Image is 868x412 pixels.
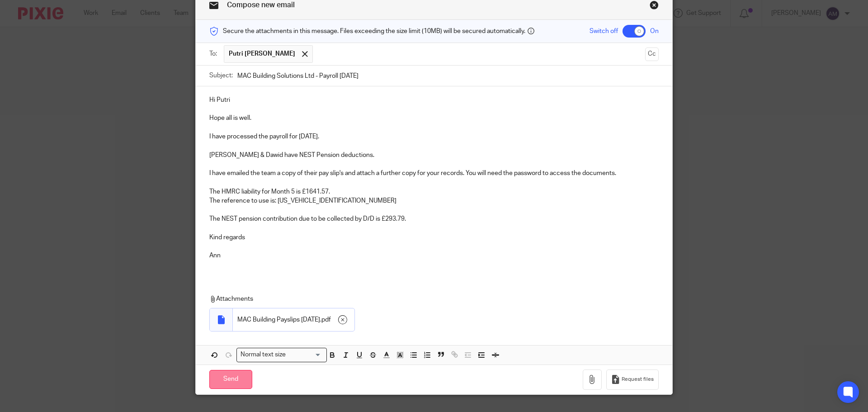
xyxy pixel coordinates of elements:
[289,350,321,360] input: Search for option
[229,49,295,58] span: Putri [PERSON_NAME]
[650,27,659,36] span: On
[209,294,646,303] p: Attachments
[209,187,659,196] p: The HMRC liability for Month 5 is £1641.57.
[645,47,659,61] button: Cc
[209,196,659,205] p: The reference to use is: [US_VEHICLE_IDENTIFICATION_NUMBER]
[209,132,659,141] p: I have processed the payroll for [DATE].
[209,233,659,242] p: Kind regards
[590,27,618,36] span: Switch off
[209,71,233,80] label: Subject:
[606,369,659,390] button: Request files
[227,1,295,9] span: Compose new email
[223,27,525,36] span: Secure the attachments in this message. Files exceeding the size limit (10MB) will be secured aut...
[209,214,659,223] p: The NEST pension contribution due to be collected by D/D is £293.79.
[209,151,659,160] p: [PERSON_NAME] & Dawid have NEST Pension deductions.
[209,169,659,178] p: I have emailed the team a copy of their pay slip's and attach a further copy for your records. Yo...
[209,370,252,389] input: Send
[209,49,219,58] label: To:
[209,114,659,123] p: Hope all is well.
[321,315,331,324] span: pdf
[209,95,659,104] p: Hi Putri
[236,348,327,362] div: Search for option
[233,308,354,331] div: .
[209,251,659,260] p: Ann
[237,315,320,324] span: MAC Building Payslips [DATE]
[650,0,659,13] a: Close this dialog window
[622,376,654,383] span: Request files
[239,350,288,360] span: Normal text size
